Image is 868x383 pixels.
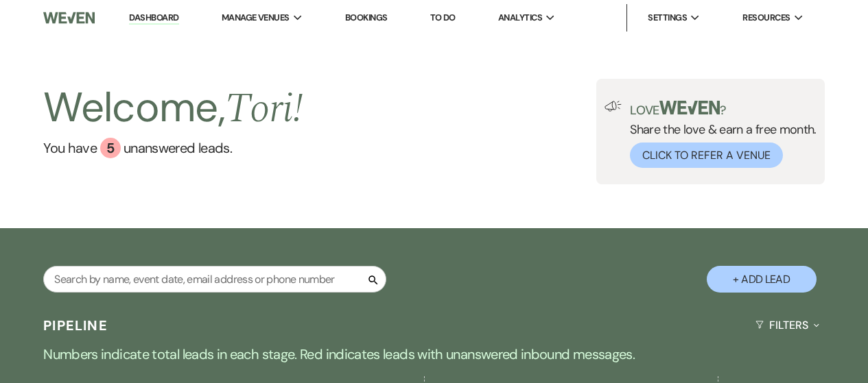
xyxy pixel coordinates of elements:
[742,11,790,25] span: Resources
[129,12,178,25] a: Dashboard
[100,138,121,158] div: 5
[630,143,783,168] button: Click to Refer a Venue
[43,138,303,158] a: You have 5 unanswered leads.
[43,79,303,138] h2: Welcome,
[630,101,817,116] p: Love ?
[707,266,817,293] button: + Add Lead
[222,11,290,25] span: Manage Venues
[43,3,94,32] img: Weven Logo
[43,316,108,335] h3: Pipeline
[750,307,825,343] button: Filters
[345,12,388,23] a: Bookings
[659,101,720,114] img: weven-logo-green.svg
[43,266,386,293] input: Search by name, event date, email address or phone number
[498,11,542,25] span: Analytics
[622,101,817,168] div: Share the love & earn a free month.
[430,12,456,23] a: To Do
[648,11,687,25] span: Settings
[225,77,303,140] span: Tori !
[605,101,622,112] img: loud-speaker-illustration.svg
